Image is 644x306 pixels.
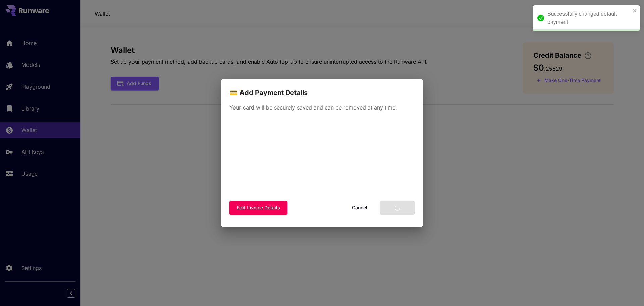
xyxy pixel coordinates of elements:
[229,103,415,112] p: Your card will be securely saved and can be removed at any time.
[228,118,416,197] iframe: Secure payment input frame
[633,8,637,13] button: close
[344,201,375,215] button: Cancel
[221,79,423,98] h2: 💳 Add Payment Details
[547,10,631,26] div: Successfully changed default payment
[229,201,287,215] button: Edit invoice details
